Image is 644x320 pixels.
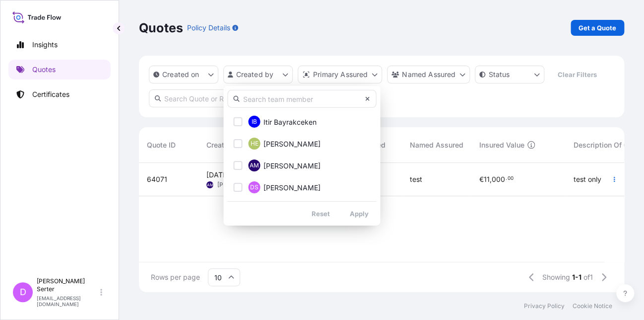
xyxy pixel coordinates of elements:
[349,209,368,219] p: Apply
[311,209,329,219] p: Reset
[227,90,376,108] input: Search team member
[263,182,320,192] span: [PERSON_NAME]
[250,139,258,149] span: HE
[227,112,376,197] div: Select Option
[303,206,337,222] button: Reset
[252,117,257,127] span: IB
[263,117,316,127] span: Itir Bayrakceken
[227,177,376,197] button: DS[PERSON_NAME]
[250,160,259,170] span: AM
[250,182,258,192] span: DS
[263,139,320,149] span: [PERSON_NAME]
[227,134,376,154] button: HE[PERSON_NAME]
[227,112,376,132] button: IBItir Bayrakceken
[223,86,380,226] div: createdBy Filter options
[263,160,320,170] span: [PERSON_NAME]
[341,206,376,222] button: Apply
[227,156,376,175] button: AM[PERSON_NAME]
